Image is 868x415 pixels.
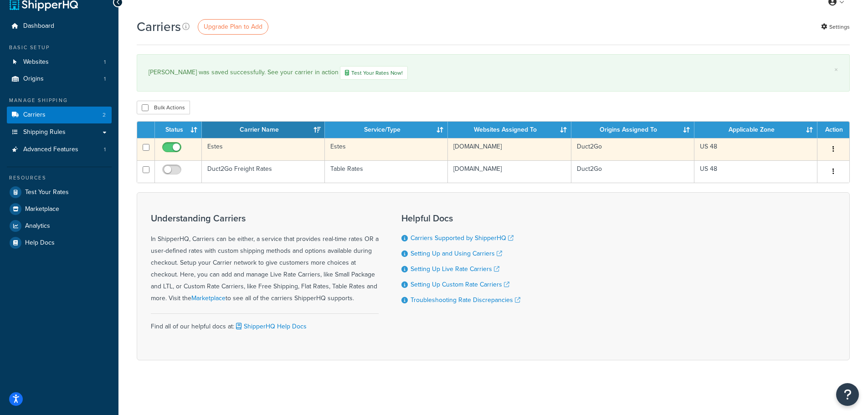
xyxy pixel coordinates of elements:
button: Open Resource Center [836,383,859,406]
span: Dashboard [23,22,54,30]
li: Websites [7,54,112,71]
a: Setting Up Custom Rate Carriers [411,280,509,289]
a: × [834,66,838,73]
li: Advanced Features [7,141,112,158]
span: Test Your Rates [25,189,69,196]
span: 1 [104,146,106,154]
span: Marketplace [25,205,59,213]
a: Marketplace [191,293,226,303]
td: Estes [202,138,325,160]
th: Service/Type: activate to sort column ascending [325,122,448,138]
span: Websites [23,58,49,66]
span: 1 [104,75,106,83]
a: Origins 1 [7,71,112,87]
span: Help Docs [25,239,55,247]
div: In ShipperHQ, Carriers can be either, a service that provides real-time rates OR a user-defined r... [151,213,379,304]
a: ShipperHQ Help Docs [234,322,307,331]
td: US 48 [694,138,817,160]
div: Resources [7,174,112,182]
li: Carriers [7,107,112,123]
span: Advanced Features [23,146,78,154]
span: Carriers [23,111,46,119]
td: [DOMAIN_NAME] [448,160,571,183]
a: Setting Up and Using Carriers [411,249,502,258]
span: 2 [103,111,106,119]
td: Duct2Go [571,160,694,183]
h3: Helpful Docs [401,213,520,223]
div: Manage Shipping [7,97,112,104]
a: Websites 1 [7,54,112,71]
a: Help Docs [7,235,112,251]
button: Bulk Actions [137,101,190,114]
th: Status: activate to sort column ascending [155,122,202,138]
th: Origins Assigned To: activate to sort column ascending [571,122,694,138]
td: Estes [325,138,448,160]
a: Upgrade Plan to Add [198,19,268,35]
a: Settings [821,20,850,33]
th: Applicable Zone: activate to sort column ascending [694,122,817,138]
th: Websites Assigned To: activate to sort column ascending [448,122,571,138]
div: [PERSON_NAME] was saved successfully. See your carrier in action [149,66,838,80]
div: Find all of our helpful docs at: [151,313,379,333]
a: Advanced Features 1 [7,141,112,158]
a: Analytics [7,218,112,234]
a: Troubleshooting Rate Discrepancies [411,295,520,305]
span: Analytics [25,222,50,230]
a: Shipping Rules [7,124,112,141]
td: Table Rates [325,160,448,183]
td: [DOMAIN_NAME] [448,138,571,160]
a: Carriers 2 [7,107,112,123]
a: Marketplace [7,201,112,217]
a: Test Your Rates Now! [340,66,408,80]
li: Origins [7,71,112,87]
a: Test Your Rates [7,184,112,200]
td: Duct2Go Freight Rates [202,160,325,183]
td: US 48 [694,160,817,183]
a: Dashboard [7,18,112,35]
h3: Understanding Carriers [151,213,379,223]
span: Shipping Rules [23,128,66,136]
span: 1 [104,58,106,66]
a: Setting Up Live Rate Carriers [411,264,499,274]
td: Duct2Go [571,138,694,160]
h1: Carriers [137,18,181,36]
a: Carriers Supported by ShipperHQ [411,233,514,243]
span: Origins [23,75,44,83]
span: Upgrade Plan to Add [204,22,262,31]
th: Carrier Name: activate to sort column ascending [202,122,325,138]
th: Action [817,122,849,138]
div: Basic Setup [7,44,112,51]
